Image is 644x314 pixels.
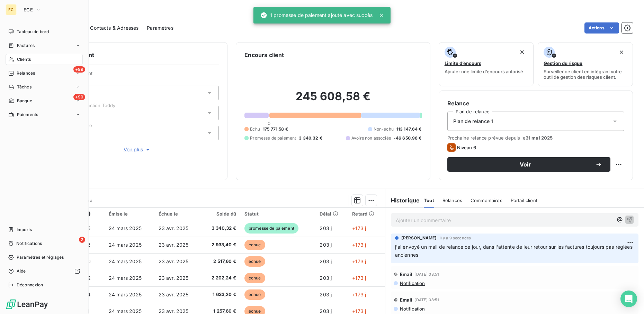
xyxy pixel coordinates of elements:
span: +173 j [352,225,366,231]
span: 203 j [320,242,332,248]
span: 2 202,24 € [205,275,236,282]
button: Gestion du risqueSurveiller ce client en intégrant votre outil de gestion des risques client. [538,42,633,86]
span: [DATE] 08:51 [414,298,439,302]
div: Émise le [109,211,150,217]
div: Solde dû [205,211,236,217]
span: 3 340,32 € [299,135,322,141]
span: 23 avr. 2025 [159,308,189,314]
span: Tout [424,198,434,203]
span: +99 [73,94,85,100]
span: 24 mars 2025 [109,258,142,264]
span: +173 j [352,242,366,248]
span: Déconnexion [17,282,43,288]
span: Paiements [17,112,38,118]
span: Factures [17,42,35,49]
span: 203 j [320,308,332,314]
span: -46 650,96 € [394,135,422,141]
span: 24 mars 2025 [109,292,142,297]
span: Tâches [17,84,32,90]
span: Imports [17,227,32,233]
div: Open Intercom Messenger [620,291,637,307]
button: Voir [447,157,610,172]
span: Relances [17,70,35,76]
span: [DATE] 08:51 [414,272,439,276]
a: Aide [6,266,83,277]
span: Commentaires [471,198,502,203]
span: Tableau de bord [17,29,49,35]
span: 113 147,64 € [396,126,422,132]
span: Banque [17,98,32,104]
span: +173 j [352,292,366,297]
span: 203 j [320,225,332,231]
div: Retard [352,211,381,217]
h6: Relance [447,99,624,107]
span: 3 340,32 € [205,225,236,232]
span: 23 avr. 2025 [159,292,189,297]
span: Email [400,272,413,277]
span: 2 517,60 € [205,258,236,265]
button: Limite d’encoursAjouter une limite d’encours autorisé [439,42,534,86]
span: 24 mars 2025 [109,275,142,281]
h6: Informations client [42,51,219,59]
span: échue [244,273,265,283]
span: Propriétés Client [56,70,219,80]
span: Non-échu [374,126,394,132]
span: Gestion du risque [544,60,582,66]
span: 24 mars 2025 [109,242,142,248]
span: j'ai envoyé un mail de relance ce jour, dans l'attente de leur retour sur les factures toujours p... [395,244,634,258]
span: 203 j [320,275,332,281]
span: Email [400,297,413,303]
span: Portail client [511,198,537,203]
span: Surveiller ce client en intégrant votre outil de gestion des risques client. [544,69,627,80]
span: Limite d’encours [445,60,481,66]
span: échue [244,256,265,267]
span: [PERSON_NAME] [401,235,437,241]
span: Prochaine relance prévue depuis le [447,135,624,141]
span: 2 933,40 € [205,241,236,248]
span: ECE [24,7,33,12]
span: Contacts & Adresses [90,25,138,31]
span: Notification [399,280,425,286]
span: 23 avr. 2025 [159,258,189,264]
span: promesse de paiement [244,223,298,234]
span: +173 j [352,275,366,281]
div: Échue le [159,211,197,217]
span: Notification [399,306,425,312]
div: 1 promesse de paiement ajouté avec succès [260,9,373,21]
span: Ajouter une limite d’encours autorisé [445,69,523,74]
span: échue [244,240,265,250]
span: Paramètres et réglages [17,254,64,260]
span: 23 avr. 2025 [159,225,189,231]
h6: Encours client [244,51,284,59]
span: 31 mai 2025 [526,135,553,141]
span: 203 j [320,292,332,297]
span: Aide [17,268,26,274]
span: Avoirs non associés [351,135,391,141]
span: 1 633,20 € [205,291,236,298]
span: +173 j [352,258,366,264]
span: Promesse de paiement [250,135,296,141]
span: il y a 9 secondes [440,236,471,240]
div: Délai [320,211,344,217]
button: Actions [584,22,619,34]
span: 23 avr. 2025 [159,242,189,248]
span: 0 [268,121,270,126]
span: Échu [250,126,260,132]
div: EC [6,4,17,15]
span: Voir plus [124,146,151,153]
span: 203 j [320,258,332,264]
div: Statut [244,211,312,217]
span: 24 mars 2025 [109,308,142,314]
span: 2 [79,237,85,243]
h2: 245 608,58 € [244,89,421,110]
span: échue [244,289,265,300]
span: 175 771,58 € [263,126,288,132]
span: +173 j [352,308,366,314]
span: 24 mars 2025 [109,225,142,231]
img: Logo LeanPay [6,299,48,310]
span: +99 [73,66,85,73]
h6: Historique [385,196,420,204]
span: Paramètres [147,25,173,31]
span: Relances [442,198,462,203]
span: Niveau 6 [457,145,476,150]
